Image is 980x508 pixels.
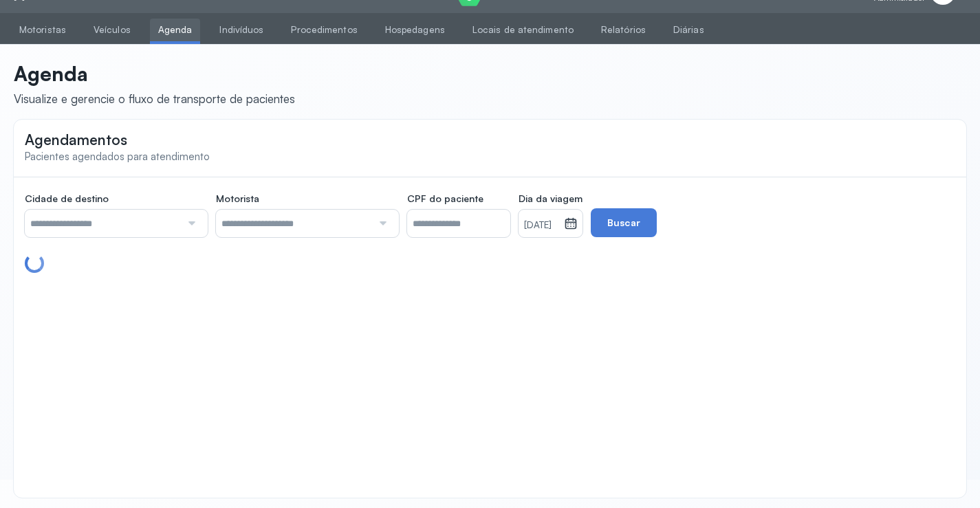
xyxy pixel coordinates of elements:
span: Agendamentos [25,131,127,148]
a: Procedimentos [283,19,365,41]
a: Diárias [665,19,712,41]
a: Agenda [150,19,201,41]
small: [DATE] [524,219,558,232]
a: Relatórios [593,19,654,41]
span: Pacientes agendados para atendimento [25,150,210,163]
div: Visualize e gerencie o fluxo de transporte de pacientes [14,91,295,106]
p: Agenda [14,61,295,86]
a: Veículos [85,19,139,41]
a: Hospedagens [377,19,453,41]
span: Dia da viagem [519,192,582,205]
a: Indivíduos [211,19,272,41]
span: Cidade de destino [25,192,109,205]
a: Motoristas [11,19,74,41]
span: Motorista [216,192,259,205]
button: Buscar [591,208,657,237]
span: CPF do paciente [407,192,483,205]
a: Locais de atendimento [464,19,582,41]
